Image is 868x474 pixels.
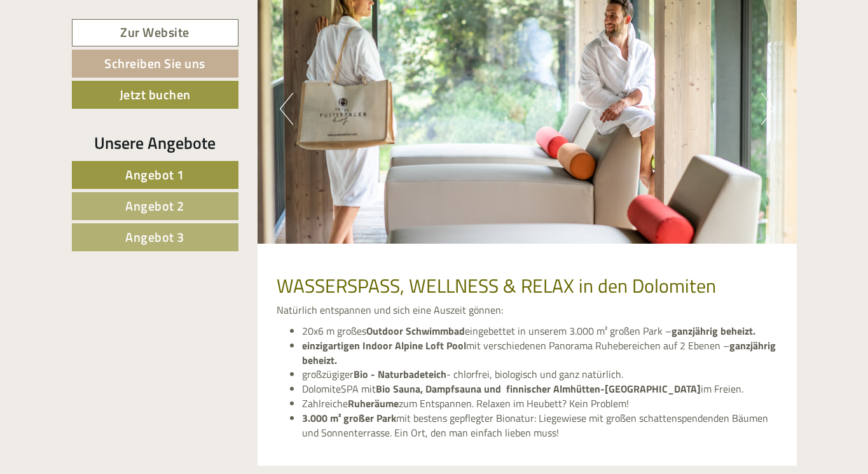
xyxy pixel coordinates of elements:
[72,19,238,46] a: Zur Website
[348,396,399,411] strong: Ruheräume
[302,338,778,368] li: mit verschiedenen Panorama Ruhebereichen auf 2 Ebenen –
[354,366,446,382] strong: Bio - Naturbadeteich
[302,410,396,426] strong: 3.000 m² großer Park
[125,165,184,185] span: Angebot 1
[277,303,778,317] p: Natürlich entspannen und sich eine Auszeit gönnen:
[72,50,238,78] a: Schreiben Sie uns
[280,93,293,125] button: Previous
[302,338,466,353] strong: einzigartigen Indoor Alpine Loft Pool
[302,382,778,396] li: DolomiteSPA mit im Freien.
[302,324,778,338] li: 20x6 m großes eingebettet in unserem 3.000 m² großen Park –
[302,411,778,440] li: mit bestens gepflegter Bionatur: Liegewiese mit großen schattenspendenden Bäumen und Sonnenterras...
[125,196,184,216] span: Angebot 2
[761,93,775,125] button: Next
[672,323,755,338] strong: ganzjährig beheizt.
[302,338,776,368] strong: ganzjährig beheizt.
[125,227,184,247] span: Angebot 3
[277,271,716,300] span: WASSERSPASS, WELLNESS & RELAX in den Dolomiten
[302,396,778,411] li: Zahlreiche zum Entspannen. Relaxen im Heubett? Kein Problem!
[72,131,238,155] div: Unsere Angebote
[302,367,778,382] li: großzügiger - chlorfrei, biologisch und ganz natürlich.
[376,381,701,396] strong: Bio Sauna, Dampfsauna und finnischer Almhütten-[GEOGRAPHIC_DATA]
[72,81,238,109] a: Jetzt buchen
[366,323,465,338] strong: Outdoor Schwimmbad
